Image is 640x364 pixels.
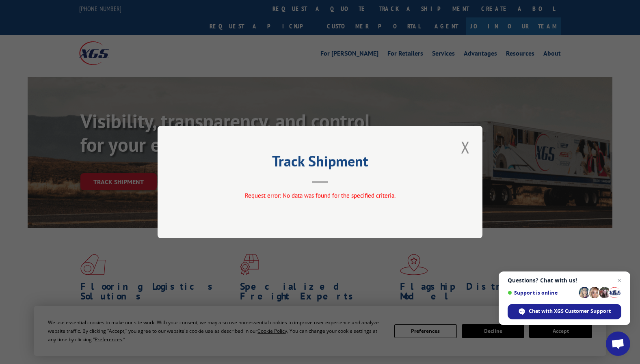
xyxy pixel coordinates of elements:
span: Chat with XGS Customer Support [508,304,621,319]
a: Open chat [606,332,630,356]
span: Questions? Chat with us! [508,277,621,284]
span: Request error: No data was found for the specified criteria. [245,192,396,199]
button: Close modal [458,136,472,158]
span: Support is online [508,290,576,296]
span: Chat with XGS Customer Support [529,308,611,315]
h2: Track Shipment [198,155,442,171]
